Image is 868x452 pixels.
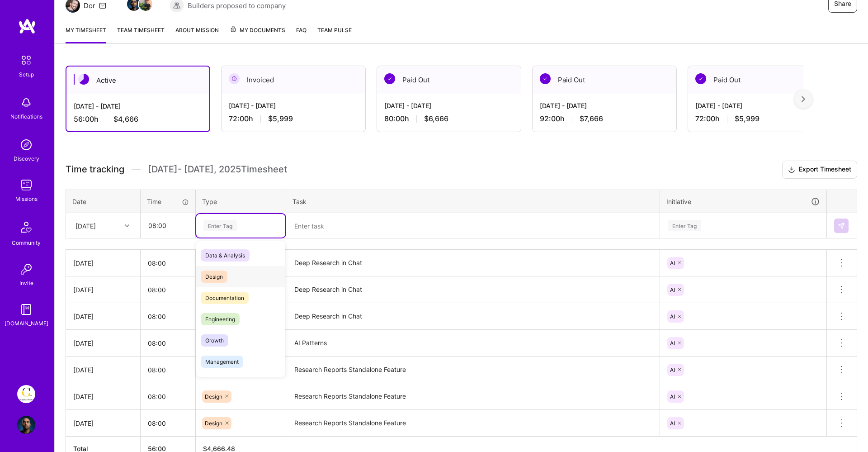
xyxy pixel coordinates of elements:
[688,66,832,94] div: Paid Out
[230,25,285,43] a: My Documents
[695,114,825,124] div: 72:00 h
[125,224,129,228] i: icon Chevron
[73,312,133,321] div: [DATE]
[73,338,133,348] div: [DATE]
[201,292,249,304] span: Documentation
[286,190,660,213] th: Task
[196,190,286,213] th: Type
[540,114,669,124] div: 92:00 h
[201,313,240,325] span: Engineering
[73,258,133,268] div: [DATE]
[384,101,514,110] div: [DATE] - [DATE]
[201,271,227,283] span: Design
[66,67,209,94] div: Active
[201,334,228,347] span: Growth
[782,161,857,179] button: Export Timesheet
[580,114,603,124] span: $7,666
[201,356,243,368] span: Management
[17,385,35,403] img: Guidepoint: Client Platform
[141,385,195,409] input: HH:MM
[12,238,41,247] div: Community
[287,331,659,356] textarea: AI Patterns
[788,165,795,175] i: icon Download
[205,393,222,400] span: Design
[695,101,825,110] div: [DATE] - [DATE]
[268,114,293,124] span: $5,999
[540,73,551,84] img: Paid Out
[147,197,189,206] div: Time
[802,96,805,102] img: right
[141,214,195,238] input: HH:MM
[540,101,669,110] div: [DATE] - [DATE]
[73,419,133,428] div: [DATE]
[78,74,89,85] img: Active
[17,416,35,434] img: User Avatar
[668,219,701,233] div: Enter Tag
[19,278,33,288] div: Invite
[317,27,352,33] span: Team Pulse
[74,114,202,124] div: 56:00 h
[17,300,35,319] img: guide book
[148,164,287,175] span: [DATE] - [DATE] , 2025 Timesheet
[670,366,675,373] span: AI
[73,285,133,295] div: [DATE]
[10,112,42,121] div: Notifications
[695,73,706,84] img: Paid Out
[17,136,35,154] img: discovery
[384,114,514,124] div: 80:00 h
[377,66,521,94] div: Paid Out
[670,420,675,427] span: AI
[424,114,448,124] span: $6,666
[230,25,285,35] span: My Documents
[666,196,820,207] div: Initiative
[203,219,237,233] div: Enter Tag
[838,222,845,229] img: Submit
[141,278,195,302] input: HH:MM
[15,194,38,204] div: Missions
[287,277,659,302] textarea: Deep Research in Chat
[229,73,240,84] img: Invoiced
[84,1,95,10] div: Dor
[317,25,352,43] a: Team Pulse
[141,305,195,328] input: HH:MM
[670,313,675,320] span: AI
[533,66,676,94] div: Paid Out
[141,411,195,435] input: HH:MM
[296,25,307,43] a: FAQ
[74,101,202,111] div: [DATE] - [DATE]
[384,73,395,84] img: Paid Out
[670,260,675,266] span: AI
[17,260,35,278] img: Invite
[66,164,124,175] span: Time tracking
[73,392,133,401] div: [DATE]
[201,249,250,262] span: Data & Analysis
[99,2,106,9] i: icon Mail
[287,251,659,276] textarea: Deep Research in Chat
[287,357,659,382] textarea: Research Reports Standalone Feature
[17,94,35,112] img: bell
[5,319,48,328] div: [DOMAIN_NAME]
[15,385,38,403] a: Guidepoint: Client Platform
[113,114,138,124] span: $4,666
[175,25,219,43] a: About Mission
[670,393,675,400] span: AI
[17,51,36,70] img: setup
[222,66,365,94] div: Invoiced
[141,251,195,275] input: HH:MM
[287,384,659,409] textarea: Research Reports Standalone Feature
[287,411,659,436] textarea: Research Reports Standalone Feature
[66,25,106,43] a: My timesheet
[17,176,35,194] img: teamwork
[15,416,38,434] a: User Avatar
[735,114,759,124] span: $5,999
[229,114,358,124] div: 72:00 h
[19,70,34,79] div: Setup
[75,221,96,230] div: [DATE]
[229,101,358,110] div: [DATE] - [DATE]
[670,286,675,293] span: AI
[287,304,659,329] textarea: Deep Research in Chat
[18,18,36,34] img: logo
[14,154,39,163] div: Discovery
[141,331,195,355] input: HH:MM
[670,340,675,347] span: AI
